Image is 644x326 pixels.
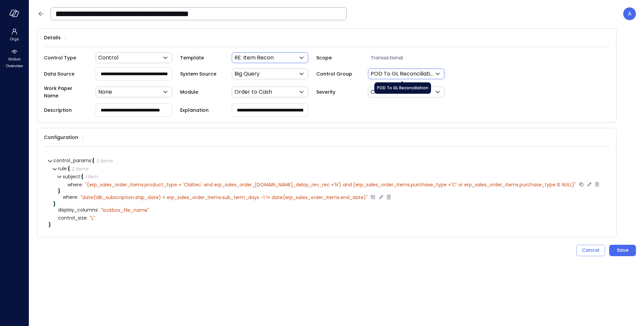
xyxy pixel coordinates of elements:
[82,181,83,188] span: :
[81,173,84,180] span: {
[316,70,360,78] span: Control Group
[90,215,95,221] div: " L"
[44,70,88,78] span: Data Source
[85,174,98,179] div: 1 item
[234,70,260,78] p: Big Query
[180,106,224,114] span: Explanation
[623,7,636,20] div: Avi Brandwain
[80,173,81,180] span: :
[96,158,113,163] div: 3 items
[617,246,629,254] div: Save
[63,195,78,200] span: where
[101,207,149,213] div: " lockbox_file_name"
[98,88,112,96] p: None
[371,70,434,78] p: POD To GL Reconciliation
[98,206,99,213] span: :
[58,216,88,221] span: control_size
[58,189,605,193] div: }
[234,54,274,62] p: RE: Item Recon
[58,207,99,213] span: display_columns
[44,85,88,99] span: Work Paper Name
[609,245,636,256] button: Save
[44,54,88,61] span: Control Type
[67,165,68,172] span: :
[628,10,632,18] p: A
[576,245,605,256] button: Cancel
[67,182,83,187] span: where
[53,157,92,164] span: control_params
[368,54,452,61] span: Transactional
[1,27,27,43] div: Orgs
[180,54,224,61] span: Template
[58,165,68,172] span: rule
[4,56,24,69] span: Global Overview
[53,201,605,206] div: }
[68,165,70,172] span: {
[49,222,605,227] div: }
[582,246,599,254] div: Cancel
[1,47,27,70] div: Global Overview
[77,194,78,200] span: :
[91,157,92,164] span: :
[371,88,389,96] p: Critical
[234,88,272,96] p: Order to Cash
[44,34,61,41] span: Details
[180,70,224,78] span: System Source
[10,36,19,42] span: Orgs
[85,182,576,188] div: " (erp_sales_order_items.product_type = 'ClaiSec' and erp_sales_order_[DOMAIN_NAME]_delay_rev_rec...
[316,88,360,96] span: Severity
[316,54,360,61] span: Scope
[98,54,118,62] p: Control
[44,134,78,141] span: Configuration
[377,85,428,91] span: POD To GL Reconciliation
[63,173,81,180] span: subject
[180,88,224,96] span: Module
[44,106,88,114] span: Description
[87,215,88,221] span: :
[80,194,368,200] div: " date(ldb_subscription.ship_date) + erp_sales_order_items.sub_term_days -1 != date(erp_sales_ord...
[92,157,95,164] span: {
[71,167,88,171] div: 2 items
